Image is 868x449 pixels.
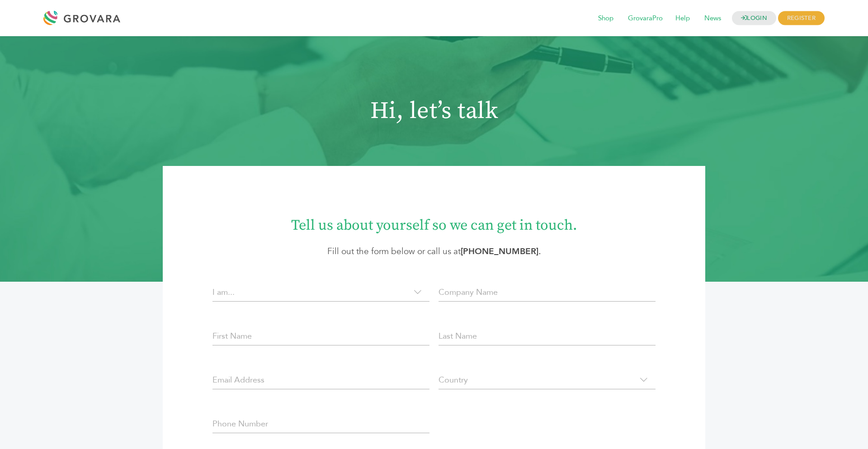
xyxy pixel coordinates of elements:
a: News [698,14,727,24]
span: News [698,10,727,27]
span: Help [669,10,696,27]
p: Fill out the form below or call us at [190,245,678,258]
label: Last Name [439,330,477,342]
h1: Tell us about yourself so we can get in touch. [190,209,678,236]
label: First Name [212,330,252,342]
a: GrovaraPro [622,14,669,24]
a: [PHONE_NUMBER] [461,246,538,257]
a: Help [669,14,696,24]
span: Shop [592,10,620,27]
h1: Hi, let’s talk [122,97,746,125]
a: LOGIN [732,11,776,25]
label: Phone Number [212,418,268,430]
span: REGISTER [778,11,825,25]
span: GrovaraPro [622,10,669,27]
label: Company Name [439,286,498,298]
a: Shop [592,14,620,24]
strong: . [461,246,541,257]
label: Email Address [212,374,264,386]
